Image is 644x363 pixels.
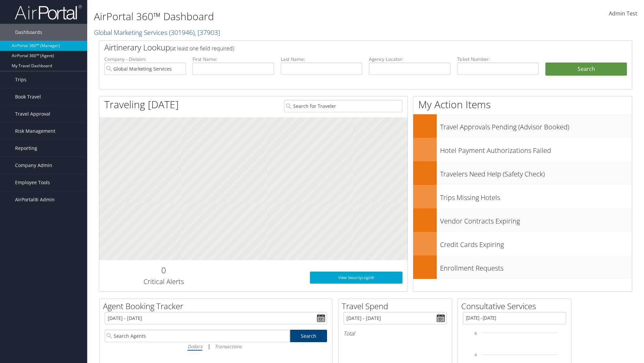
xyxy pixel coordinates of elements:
[104,42,583,53] h2: Airtinerary Lookup
[104,56,186,63] label: Company - Division:
[15,140,37,157] span: Reporting
[413,185,632,208] a: Trips Missing Hotels
[440,260,632,273] h3: Enrollment Requests
[170,45,234,52] span: (at least one field required)
[457,56,539,63] label: Ticket Number:
[475,353,477,357] tspan: 4
[281,56,362,63] label: Last Name:
[15,4,82,20] img: airportal-logo.png
[104,277,223,286] h3: Critical Alerts
[15,191,55,208] span: AirPortal® Admin
[15,71,26,88] span: Trips
[187,343,202,350] i: Dollars
[169,28,195,37] span: ( 301946 )
[342,300,452,312] h2: Travel Spend
[440,143,632,155] h3: Hotel Payment Authorizations Failed
[15,123,55,139] span: Risk Management
[103,300,332,312] h2: Agent Booking Tracker
[413,208,632,232] a: Vendor Contracts Expiring
[195,28,220,37] span: , [ 37903 ]
[440,166,632,179] h3: Travelers Need Help (Safety Check)
[475,331,477,335] tspan: 6
[15,106,50,122] span: Travel Approval
[104,265,223,276] h2: 0
[104,97,179,112] h1: Traveling [DATE]
[609,10,637,17] span: Admin Test
[105,342,327,351] div: |
[545,63,627,76] button: Search
[15,88,41,105] span: Book Travel
[105,330,290,342] input: Search Agents
[440,213,632,226] h3: Vendor Contracts Expiring
[369,56,450,63] label: Agency Locator:
[343,330,447,337] h6: Total
[193,56,274,63] label: First Name:
[15,174,50,191] span: Employee Tools
[215,343,241,350] i: Transactions
[461,300,571,312] h2: Consultative Services
[284,100,402,112] input: Search for Traveler
[94,9,456,24] h1: AirPortal 360™ Dashboard
[413,138,632,161] a: Hotel Payment Authorizations Failed
[440,119,632,132] h3: Travel Approvals Pending (Advisor Booked)
[290,330,327,342] a: Search
[413,97,632,112] h1: My Action Items
[609,3,637,24] a: Admin Test
[413,232,632,255] a: Credit Cards Expiring
[413,255,632,279] a: Enrollment Requests
[94,28,220,37] a: Global Marketing Services
[413,161,632,185] a: Travelers Need Help (Safety Check)
[310,272,402,284] a: View SecurityLogic®
[440,237,632,249] h3: Credit Cards Expiring
[413,114,632,138] a: Travel Approvals Pending (Advisor Booked)
[15,157,52,174] span: Company Admin
[440,190,632,202] h3: Trips Missing Hotels
[15,24,42,41] span: Dashboards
